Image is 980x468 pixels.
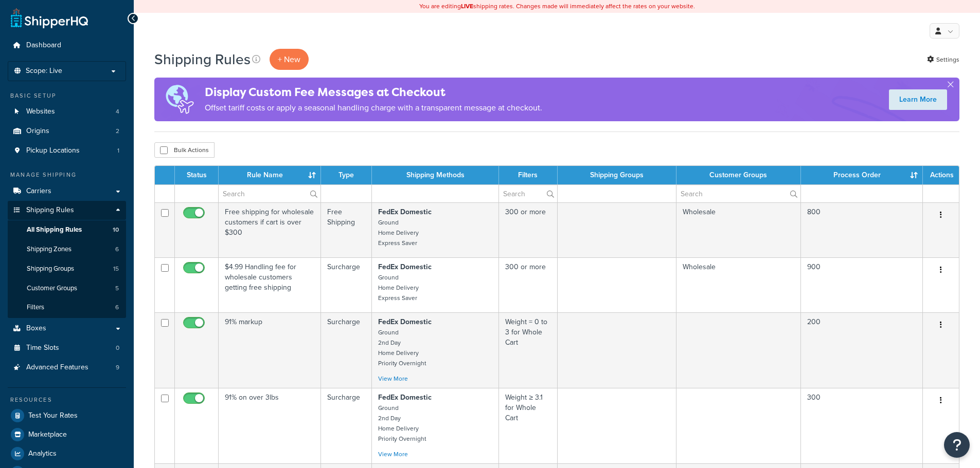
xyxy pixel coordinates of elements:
a: ShipperHQ Home [11,8,88,28]
div: Basic Setup [8,91,126,100]
th: Rule Name : activate to sort column ascending [219,166,321,184]
small: Ground Home Delivery Express Saver [378,273,419,303]
li: All Shipping Rules [8,220,126,239]
li: Shipping Groups [8,259,126,278]
span: 10 [113,226,119,234]
span: Marketplace [28,430,67,439]
li: Time Slots [8,339,126,358]
a: Origins 2 [8,122,126,141]
td: 91% markup [219,312,321,388]
li: Shipping Zones [8,240,126,259]
span: All Shipping Rules [27,226,82,234]
td: Free shipping for wholesale customers if cart is over $300 [219,202,321,257]
span: 6 [115,245,119,254]
span: Shipping Groups [27,265,74,273]
td: Surcharge [321,312,372,388]
li: Origins [8,122,126,141]
strong: FedEx Domestic [378,207,432,217]
button: Open Resource Center [944,432,970,458]
span: Shipping Rules [26,206,74,215]
td: Surcharge [321,388,372,463]
a: Websites 4 [8,102,126,121]
strong: FedEx Domestic [378,261,432,272]
td: 91% on over 3lbs [219,388,321,463]
th: Filters [499,166,557,184]
small: Ground 2nd Day Home Delivery Priority Overnight [378,328,426,368]
a: Customer Groups 5 [8,279,126,298]
h4: Display Custom Fee Messages at Checkout [205,84,542,101]
li: Filters [8,298,126,317]
td: 300 [801,388,923,463]
td: 800 [801,202,923,257]
span: Analytics [28,450,57,458]
td: Free Shipping [321,202,372,257]
td: Wholesale [676,202,801,257]
span: Customer Groups [27,284,77,293]
span: Carriers [26,187,51,196]
span: Advanced Features [26,363,88,372]
a: Shipping Zones 6 [8,240,126,259]
span: Shipping Zones [27,245,72,254]
a: Filters 6 [8,298,126,317]
li: Pickup Locations [8,141,126,160]
span: 1 [117,146,119,155]
b: LIVE [461,2,473,11]
td: Surcharge [321,257,372,312]
a: Learn More [889,89,947,110]
td: Wholesale [676,257,801,312]
span: Pickup Locations [26,146,80,155]
td: 300 or more [499,202,557,257]
input: Search [219,185,320,202]
a: Shipping Rules [8,201,126,220]
span: 6 [115,303,119,312]
th: Shipping Methods [372,166,500,184]
span: 15 [113,265,119,273]
p: + New [270,49,309,70]
a: View More [378,450,408,459]
a: Advanced Features 9 [8,358,126,377]
a: Dashboard [8,36,126,55]
span: Origins [26,127,49,136]
span: Test Your Rates [28,411,78,420]
a: Boxes [8,319,126,338]
a: Time Slots 0 [8,339,126,358]
button: Bulk Actions [154,142,215,158]
span: 9 [116,363,119,372]
input: Search [676,185,800,202]
li: Shipping Rules [8,201,126,318]
td: 900 [801,257,923,312]
input: Search [499,185,557,202]
th: Process Order : activate to sort column ascending [801,166,923,184]
td: Weight ≥ 3.1 for Whole Cart [499,388,557,463]
th: Shipping Groups [558,166,676,184]
a: View More [378,374,408,383]
h1: Shipping Rules [154,49,251,69]
a: Analytics [8,444,126,463]
th: Customer Groups [676,166,801,184]
td: 300 or more [499,257,557,312]
a: Settings [927,52,959,67]
span: Websites [26,107,55,116]
a: Carriers [8,182,126,201]
span: 2 [116,127,119,136]
div: Resources [8,396,126,404]
span: 5 [115,284,119,293]
li: Advanced Features [8,358,126,377]
a: Shipping Groups 15 [8,259,126,278]
span: Dashboard [26,41,61,50]
td: $4.99 Handling fee for wholesale customers getting free shipping [219,257,321,312]
li: Customer Groups [8,279,126,298]
a: Test Your Rates [8,406,126,425]
span: 4 [116,107,119,116]
th: Type [321,166,372,184]
span: 0 [116,344,119,352]
a: Marketplace [8,425,126,444]
td: 200 [801,312,923,388]
th: Actions [923,166,959,184]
